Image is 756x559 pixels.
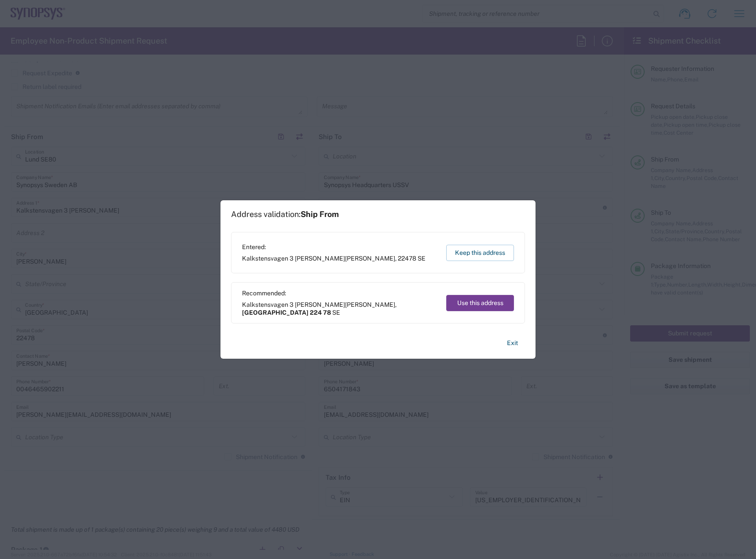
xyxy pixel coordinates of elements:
span: SE [332,309,340,316]
span: [PERSON_NAME] [345,255,395,262]
span: [GEOGRAPHIC_DATA] [242,309,308,316]
span: Kalkstensvagen 3 [PERSON_NAME] , [242,254,426,262]
span: 224 78 [310,309,331,316]
span: Entered: [242,243,426,251]
span: 22478 [398,255,416,262]
button: Exit [500,335,525,351]
span: Ship From [301,210,339,219]
span: [PERSON_NAME] [345,301,395,308]
button: Use this address [446,295,514,311]
h1: Address validation: [231,210,339,219]
span: Kalkstensvagen 3 [PERSON_NAME] , [242,301,438,316]
span: SE [418,255,426,262]
span: Recommended: [242,289,438,297]
button: Keep this address [446,245,514,261]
